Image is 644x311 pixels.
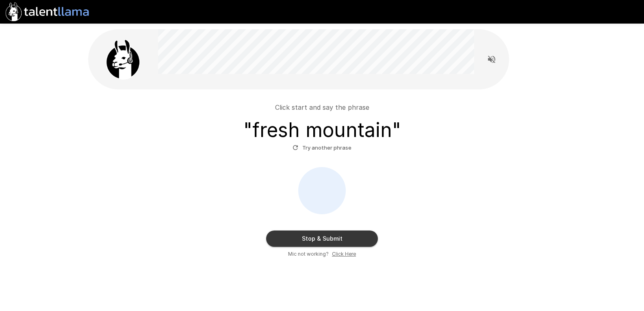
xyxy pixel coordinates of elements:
button: Stop & Submit [266,231,378,247]
h3: " fresh mountain " [243,119,401,141]
img: llama_clean.png [103,39,143,80]
span: Mic not working? [288,250,329,258]
u: Click Here [332,251,356,257]
button: Read questions aloud [484,51,500,67]
p: Click start and say the phrase [275,102,369,112]
button: Try another phrase [291,141,353,154]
